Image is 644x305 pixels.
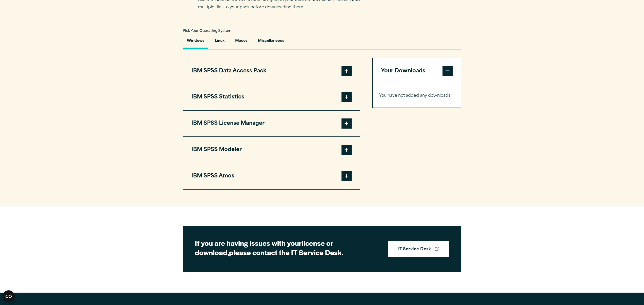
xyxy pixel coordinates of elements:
[195,238,372,257] h2: If you are having issues with your please contact the IT Service Desk.
[211,35,229,49] button: Linux
[3,290,15,302] button: Open CMP widget
[183,35,208,49] button: Windows
[373,84,461,108] div: Your Downloads
[183,137,360,163] button: IBM SPSS Modeler
[379,92,454,99] p: You have not added any downloads.
[398,246,431,253] strong: IT Service Desk
[183,29,232,33] span: Pick Your Operating System:
[373,58,461,84] button: Your Downloads
[195,238,333,257] strong: license or download,
[254,35,288,49] button: Miscellaneous
[231,35,251,49] button: Macos
[183,58,360,84] button: IBM SPSS Data Access Pack
[183,84,360,110] button: IBM SPSS Statistics
[183,111,360,136] button: IBM SPSS License Manager
[388,241,449,257] a: IT Service Desk
[183,163,360,189] button: IBM SPSS Amos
